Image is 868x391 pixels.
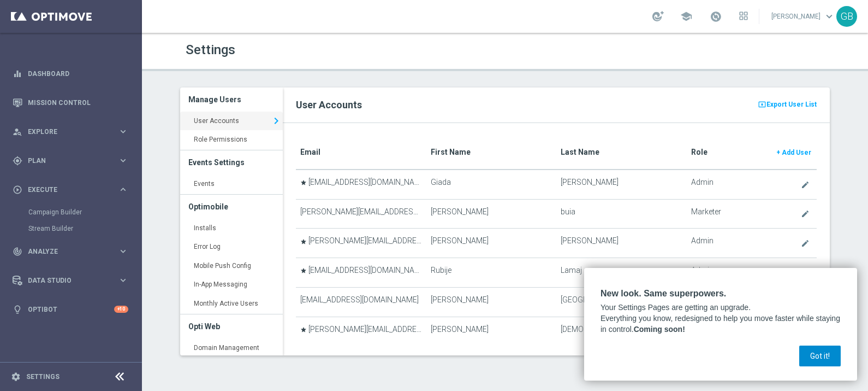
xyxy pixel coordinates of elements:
[13,59,128,88] div: Dashboard
[691,148,708,156] translate: Role
[691,236,714,246] span: Admin
[28,204,141,220] div: Campaign Builder
[801,180,810,189] i: create
[180,174,283,194] a: Events
[426,199,556,229] td: [PERSON_NAME]
[556,170,686,199] td: [PERSON_NAME]
[634,325,685,334] strong: Coming soon!
[188,314,275,339] h3: Opti Web
[296,229,426,258] td: [PERSON_NAME][EMAIL_ADDRESS][PERSON_NAME][DOMAIN_NAME]
[180,275,283,295] a: In-App Messaging
[770,8,836,25] a: [PERSON_NAME]
[180,112,283,131] a: User Accounts
[801,209,810,218] i: create
[556,317,686,346] td: [DEMOGRAPHIC_DATA]
[300,179,307,186] i: star
[300,148,320,156] translate: Email
[28,295,114,324] a: Optibot
[13,185,22,195] i: play_circle_outline
[426,258,556,288] td: Rubije
[691,266,714,275] span: Admin
[13,276,118,285] div: Data Studio
[556,287,686,317] td: [GEOGRAPHIC_DATA]
[296,287,426,317] td: [EMAIL_ADDRESS][DOMAIN_NAME]
[28,224,114,233] a: Stream Builder
[296,258,426,288] td: [EMAIL_ADDRESS][DOMAIN_NAME]
[758,99,766,110] i: present_to_all
[180,219,283,238] a: Installs
[188,150,275,174] h3: Events Settings
[114,306,128,313] div: +10
[26,374,60,380] a: Settings
[13,305,22,314] i: lightbulb
[782,149,811,156] span: Add User
[556,199,686,229] td: buia
[13,185,118,195] div: Execute
[601,302,841,313] p: Your Settings Pages are getting an upgrade.
[11,372,21,382] i: settings
[776,149,780,156] span: +
[13,295,128,324] div: Optibot
[118,155,128,166] i: keyboard_arrow_right
[13,156,118,166] div: Plan
[296,98,817,112] h2: User Accounts
[186,42,497,58] h1: Settings
[680,10,692,22] span: school
[556,258,686,288] td: Lamaj
[28,59,128,88] a: Dashboard
[426,229,556,258] td: [PERSON_NAME]
[180,130,283,150] a: Role Permissions
[28,186,118,193] span: Execute
[188,87,275,112] h3: Manage Users
[691,178,714,187] span: Admin
[766,98,817,111] span: Export User List
[799,346,841,366] button: Got it!
[118,126,128,137] i: keyboard_arrow_right
[823,10,835,22] span: keyboard_arrow_down
[28,220,141,237] div: Stream Builder
[180,294,283,314] a: Monthly Active Users
[561,148,599,156] translate: Last Name
[188,195,275,219] h3: Optimobile
[296,317,426,346] td: [PERSON_NAME][EMAIL_ADDRESS][DOMAIN_NAME]
[13,88,128,117] div: Mission Control
[601,289,726,298] strong: New look. Same superpowers.
[13,127,22,137] i: person_search
[180,256,283,276] a: Mobile Push Config
[836,6,857,27] div: GB
[426,287,556,317] td: [PERSON_NAME]
[431,148,471,156] translate: First Name
[601,314,842,334] span: Everything you know, redesigned to help you move faster while staying in control.
[118,275,128,285] i: keyboard_arrow_right
[13,156,22,166] i: gps_fixed
[801,239,810,248] i: create
[300,238,307,245] i: star
[28,157,118,164] span: Plan
[180,339,283,358] a: Domain Management
[13,127,118,137] div: Explore
[691,207,721,217] span: Marketer
[28,208,114,217] a: Campaign Builder
[270,113,283,129] i: keyboard_arrow_right
[556,229,686,258] td: [PERSON_NAME]
[296,170,426,199] td: [EMAIL_ADDRESS][DOMAIN_NAME]
[13,69,22,79] i: equalizer
[180,237,283,257] a: Error Log
[118,246,128,256] i: keyboard_arrow_right
[300,326,307,333] i: star
[28,277,118,284] span: Data Studio
[13,247,22,256] i: track_changes
[118,184,128,195] i: keyboard_arrow_right
[300,267,307,274] i: star
[28,88,128,117] a: Mission Control
[296,199,426,229] td: [PERSON_NAME][EMAIL_ADDRESS][DOMAIN_NAME]
[28,129,118,135] span: Explore
[28,248,118,255] span: Analyze
[426,317,556,346] td: [PERSON_NAME]
[13,247,118,256] div: Analyze
[426,170,556,199] td: Giada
